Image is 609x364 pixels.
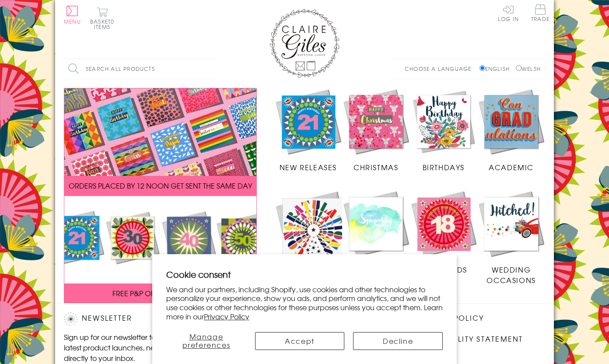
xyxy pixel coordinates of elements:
label: English [479,65,514,73]
a: Privacy Policy [204,311,249,322]
input: English [479,65,485,71]
button: Decline [353,332,443,350]
button: Menu [64,6,81,24]
a: Christmas [342,88,410,173]
p: Choose a language: [405,65,478,73]
input: Search all products [64,59,217,79]
button: Basket0 items [90,7,114,29]
img: Claire Giles Greetings Cards [269,9,339,78]
p: Sign up for our newsletter to receive the latest product launches, news and offers directly to yo... [64,332,213,363]
a: New Releases [274,88,342,173]
span: Manage preferences [182,331,231,350]
span: New Releases [280,162,337,172]
label: Welsh [516,65,541,73]
span: FREE P&P ON ALL UK ORDERS [112,288,209,298]
a: Accessibility Statement [414,333,523,345]
a: Sympathy [342,190,410,275]
span: ORDERS PLACED BY 12 NOON GET SENT THE SAME DAY [69,180,252,191]
a: Age Cards [410,190,478,275]
span: Birthdays [423,162,465,172]
span: 0 items [94,17,114,31]
span: Wedding Occasions [486,264,535,285]
button: Manage preferences [166,332,246,350]
p: We and our partners, including Shopify, use cookies and other technologies to personalize your ex... [166,285,443,321]
span: Menu [64,17,81,25]
span: Academic [489,162,534,172]
a: Wedding Occasions [477,190,545,285]
a: Trade [531,4,549,23]
h2: Cookie consent [166,268,443,280]
span: Christmas [353,162,398,172]
button: Accept [255,332,345,350]
input: Welsh [516,65,521,71]
a: Congratulations [274,190,353,286]
a: Academic [477,88,545,173]
input: Search [208,59,217,79]
a: Birthdays [410,88,478,173]
span: Trade [531,4,549,21]
a: Log In [498,4,519,21]
h2: Newsletter [64,312,213,325]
